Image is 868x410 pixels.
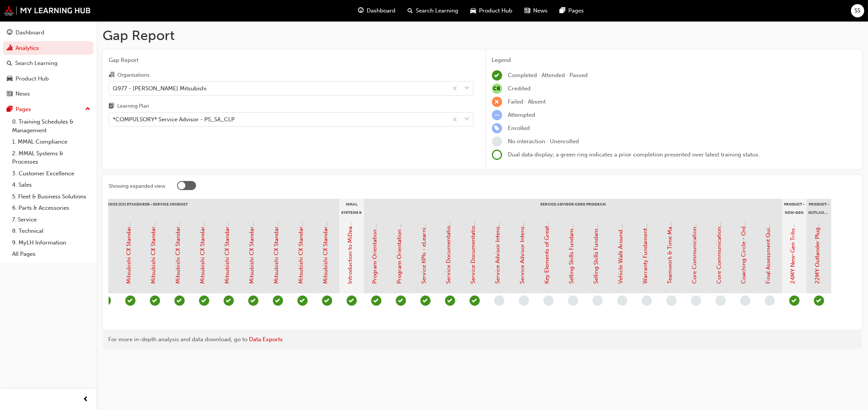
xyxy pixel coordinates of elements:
[396,296,406,306] span: learningRecordVerb_PASS-icon
[508,151,760,158] span: Dual data display; a green ring indicates a prior completion presented over latest training status.
[7,45,12,52] span: chart-icon
[814,296,824,306] span: learningRecordVerb_COMPLETE-icon
[617,296,627,306] span: learningRecordVerb_NONE-icon
[508,125,530,132] span: Enrolled
[9,116,93,136] a: 0. Training Schedules & Management
[16,74,49,83] div: Product Hub
[508,98,546,105] span: Failed · Absent
[765,296,775,306] span: learningRecordVerb_NONE-icon
[109,72,114,79] span: organisation-icon
[297,296,308,306] span: learningRecordVerb_PASS-icon
[85,104,90,114] span: up-icon
[401,3,464,19] a: search-iconSearch Learning
[492,97,502,107] span: learningRecordVerb_FAIL-icon
[7,29,12,36] span: guage-icon
[740,296,750,306] span: learningRecordVerb_NONE-icon
[666,296,677,306] span: learningRecordVerb_NONE-icon
[249,336,283,343] a: Data Exports
[16,28,44,37] div: Dashboard
[492,56,856,65] div: Legend
[9,168,93,179] a: 3. Customer Excellence
[7,76,12,82] span: car-icon
[782,199,807,218] div: Product - New-Gen Triton (Sales & Service)
[7,106,12,113] span: pages-icon
[9,202,93,214] a: 6. Parts & Accessories
[445,296,455,306] span: learningRecordVerb_PASS-icon
[465,114,470,124] span: down-icon
[533,6,548,15] span: News
[364,199,782,218] div: Service Advisor Core Program
[224,296,234,306] span: learningRecordVerb_PASS-icon
[554,3,590,19] a: pages-iconPages
[339,199,364,218] div: MMAL Systems & Processes - General
[174,296,185,306] span: learningRecordVerb_PASS-icon
[568,6,584,15] span: Pages
[367,6,395,15] span: Dashboard
[508,85,531,92] span: Credited
[642,296,652,306] span: learningRecordVerb_NONE-icon
[273,296,283,306] span: learningRecordVerb_PASS-icon
[7,60,12,67] span: search-icon
[416,6,458,15] span: Search Learning
[113,115,235,124] div: *COMPULSORY* Service Advisor - PS_SA_CLP
[855,6,861,15] span: SS
[16,105,31,114] div: Pages
[470,296,480,306] span: learningRecordVerb_PASS-icon
[508,111,535,118] span: Attempted
[807,199,831,218] div: Product - Outlander Plug-in Hybrid EV (Service)
[4,6,91,15] img: mmal
[492,84,502,94] span: null-icon
[492,110,502,120] span: learningRecordVerb_ATTEMPT-icon
[492,70,502,80] span: learningRecordVerb_COMPLETE-icon
[479,6,512,15] span: Product Hub
[508,138,579,145] span: No interaction · Unenrolled
[465,84,470,93] span: down-icon
[117,102,149,110] div: Learning Plan
[347,296,357,306] span: learningRecordVerb_PASS-icon
[15,59,58,68] div: Search Learning
[109,103,114,110] span: learningplan-icon
[851,4,864,17] button: SS
[518,3,554,19] a: news-iconNews
[117,71,149,79] div: Organisations
[9,148,93,168] a: 2. MMAL Systems & Processes
[9,237,93,249] a: 9. MyLH Information
[150,296,160,306] span: learningRecordVerb_PASS-icon
[3,87,93,101] a: News
[408,6,413,15] span: search-icon
[492,123,502,133] span: learningRecordVerb_ENROLL-icon
[508,72,588,79] span: Completed · Attended · Passed
[560,6,565,15] span: pages-icon
[9,191,93,203] a: 5. Fleet & Business Solutions
[9,225,93,237] a: 8. Technical
[358,6,364,15] span: guage-icon
[371,296,381,306] span: learningRecordVerb_ATTEND-icon
[108,335,856,344] div: For more in-depth analysis and data download, go to
[9,179,93,191] a: 4. Sales
[568,296,578,306] span: learningRecordVerb_NONE-icon
[347,205,354,284] a: Introduction to MiDealerAssist
[103,27,862,44] h1: Gap Report
[789,296,800,306] span: learningRecordVerb_PASS-icon
[3,26,93,40] a: Dashboard
[322,296,332,306] span: learningRecordVerb_PASS-icon
[248,296,258,306] span: learningRecordVerb_PASS-icon
[470,6,476,15] span: car-icon
[3,24,93,102] button: DashboardAnalyticsSearch LearningProduct HubNews
[16,90,30,98] div: News
[464,3,518,19] a: car-iconProduct Hub
[113,84,207,93] div: Q977 - [PERSON_NAME] Mitsubishi
[3,102,93,116] button: Pages
[716,296,726,306] span: learningRecordVerb_NONE-icon
[3,56,93,70] a: Search Learning
[109,183,165,190] div: Showing expanded view
[543,296,554,306] span: learningRecordVerb_NONE-icon
[593,296,603,306] span: learningRecordVerb_NONE-icon
[519,296,529,306] span: learningRecordVerb_NONE-icon
[524,6,530,15] span: news-icon
[109,56,473,65] span: Gap Report
[494,296,504,306] span: learningRecordVerb_NONE-icon
[125,296,135,306] span: learningRecordVerb_PASS-icon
